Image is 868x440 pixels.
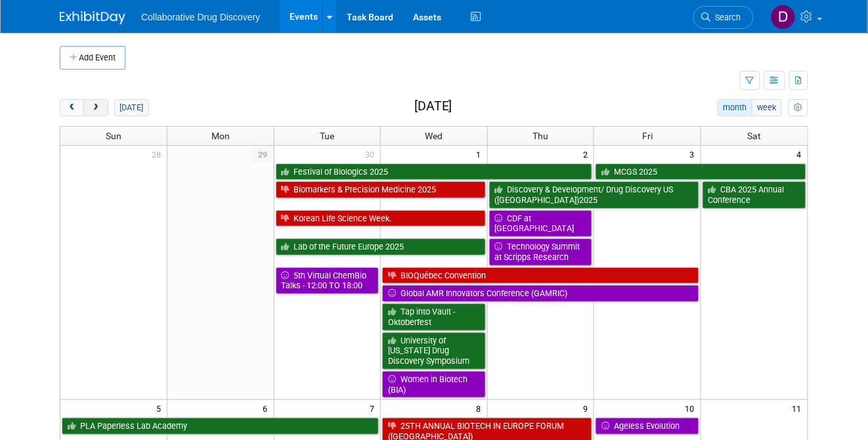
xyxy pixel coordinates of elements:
[276,238,486,255] a: Lab of the Future Europe 2025
[489,210,593,237] a: CDF at [GEOGRAPHIC_DATA]
[596,418,699,435] a: Ageless Evolution
[382,303,486,330] a: Tap into Vault - Oktoberfest
[789,99,808,116] button: myCustomButton
[276,181,486,198] a: Biomarkers & Precision Medicine 2025
[114,99,149,116] button: [DATE]
[533,131,549,141] span: Thu
[382,371,486,398] a: Women in Biotech (BIA)
[752,99,782,116] button: week
[771,5,796,30] img: Daniel Castro
[693,6,754,29] a: Search
[262,400,274,416] span: 6
[382,285,699,302] a: Global AMR Innovators Conference (GAMRIC)
[364,146,380,162] span: 30
[642,131,653,141] span: Fri
[368,400,380,416] span: 7
[276,164,593,181] a: Festival of Biologics 2025
[106,131,121,141] span: Sun
[211,131,230,141] span: Mon
[425,131,443,141] span: Wed
[60,11,125,24] img: ExhibitDay
[582,146,594,162] span: 2
[791,400,808,416] span: 11
[382,267,699,284] a: BIOQuébec Convention
[689,146,701,162] span: 3
[684,400,701,416] span: 10
[60,99,84,116] button: prev
[252,146,274,162] span: 29
[141,12,260,22] span: Collaborative Drug Discovery
[382,332,486,370] a: University of [US_STATE] Drug Discovery Symposium
[62,418,379,435] a: PLA Paperless Lab Academy
[794,104,802,112] i: Personalize Calendar
[582,400,594,416] span: 9
[747,131,761,141] span: Sat
[489,238,593,265] a: Technology Summit at Scripps Research
[489,181,699,208] a: Discovery & Development/ Drug Discovery US ([GEOGRAPHIC_DATA])2025
[83,99,108,116] button: next
[596,164,806,181] a: MCGS 2025
[796,146,808,162] span: 4
[276,267,380,294] a: 5th Virtual ChemBio Talks - 12:00 TO 18:00
[155,400,167,416] span: 5
[475,146,487,162] span: 1
[150,146,167,162] span: 28
[718,99,752,116] button: month
[60,46,125,70] button: Add Event
[475,400,487,416] span: 8
[414,99,452,114] h2: [DATE]
[711,12,741,22] span: Search
[320,131,334,141] span: Tue
[276,210,486,227] a: Korean Life Science Week.
[703,181,806,208] a: CBA 2025 Annual Conference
